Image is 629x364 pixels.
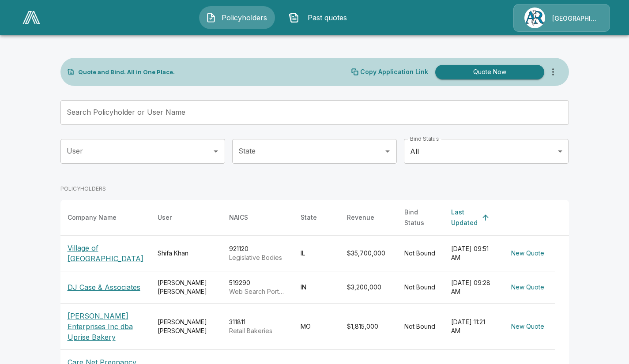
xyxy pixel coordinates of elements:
p: Village of [GEOGRAPHIC_DATA] [68,243,143,264]
div: Company Name [68,212,117,223]
button: more [544,63,562,81]
a: Quote Now [432,65,544,79]
p: Copy Application Link [360,69,428,75]
p: Quote and Bind. All in One Place. [78,69,175,75]
div: 519290 [229,278,286,296]
td: $3,200,000 [340,271,397,304]
td: [DATE] 09:51 AM [444,236,501,271]
p: POLICYHOLDERS [60,185,106,193]
div: 921120 [229,244,286,262]
p: Legislative Bodies [229,253,286,262]
label: Bind Status [410,135,439,143]
div: Revenue [347,212,374,223]
div: All [404,139,569,164]
div: State [301,212,317,223]
td: Not Bound [397,236,444,271]
div: Shifa Khan [158,249,215,258]
td: IN [294,271,340,304]
div: User [158,212,172,223]
img: AA Logo [23,11,40,24]
td: MO [294,304,340,350]
td: $1,815,000 [340,304,397,350]
button: Quote Now [435,65,544,79]
img: Policyholders Icon [206,12,216,23]
td: IL [294,236,340,271]
td: [DATE] 11:21 AM [444,304,501,350]
div: Last Updated [451,207,478,228]
button: Open [210,145,222,158]
button: New Quote [508,319,548,335]
p: DJ Case & Associates [68,282,140,293]
p: [PERSON_NAME] Enterprises Inc dba Uprise Bakery [68,311,143,342]
img: Past quotes Icon [289,12,299,23]
th: Bind Status [397,200,444,236]
button: Policyholders IconPolicyholders [199,6,275,29]
td: Not Bound [397,271,444,304]
div: [PERSON_NAME] [PERSON_NAME] [158,278,215,296]
p: Retail Bakeries [229,326,286,335]
div: 311811 [229,318,286,335]
td: [DATE] 09:28 AM [444,271,501,304]
span: Policyholders [220,12,268,23]
div: [PERSON_NAME] [PERSON_NAME] [158,318,215,335]
button: New Quote [508,279,548,296]
td: Not Bound [397,304,444,350]
div: NAICS [229,212,248,223]
button: New Quote [508,245,548,262]
td: $35,700,000 [340,236,397,271]
span: Past quotes [303,12,351,23]
button: Open [381,145,394,158]
p: Web Search Portals and All Other Information Services [229,287,286,296]
button: Past quotes IconPast quotes [282,6,358,29]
